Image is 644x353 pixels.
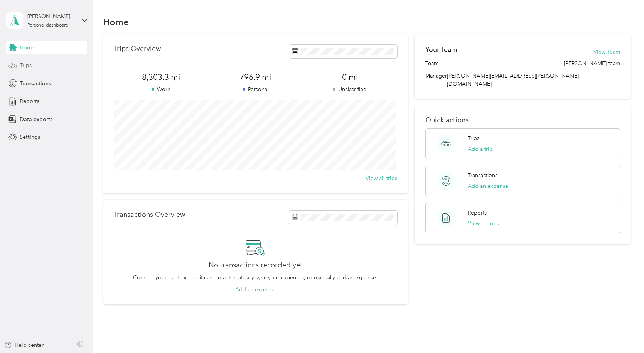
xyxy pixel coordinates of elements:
p: Unclassified [303,85,397,93]
span: Home [20,44,35,52]
span: 0 mi [303,72,397,83]
button: View reports [468,220,499,228]
button: Add an expense [468,182,508,190]
span: Team [425,59,438,68]
p: Trips Overview [114,45,161,53]
span: 8,303.3 mi [114,72,208,83]
span: Transactions [20,79,51,88]
span: [PERSON_NAME] team [564,59,620,68]
p: Transactions Overview [114,211,185,219]
span: Trips [20,61,32,69]
p: Trips [468,134,479,142]
h2: Your Team [425,45,457,54]
span: Reports [20,97,39,105]
button: Help center [4,341,44,349]
span: Data exports [20,115,52,123]
span: Manager [425,72,447,88]
button: Add a trip [468,145,493,153]
span: Settings [20,133,40,141]
h2: No transactions recorded yet [209,261,302,269]
div: [PERSON_NAME] [27,12,76,20]
button: View all trips [366,174,397,182]
iframe: Everlance-gr Chat Button Frame [601,310,644,353]
span: [PERSON_NAME][EMAIL_ADDRESS][PERSON_NAME][DOMAIN_NAME] [447,73,579,87]
p: Connect your bank or credit card to automatically sync your expenses, or manually add an expense. [133,274,378,282]
p: Quick actions [425,116,620,124]
p: Reports [468,209,487,217]
span: 796.9 mi [208,72,303,83]
p: Work [114,85,208,93]
button: Add an expense [235,285,276,294]
p: Personal [208,85,303,93]
button: View Team [593,48,620,56]
div: Personal dashboard [27,23,69,28]
h1: Home [103,18,129,26]
p: Transactions [468,171,497,179]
